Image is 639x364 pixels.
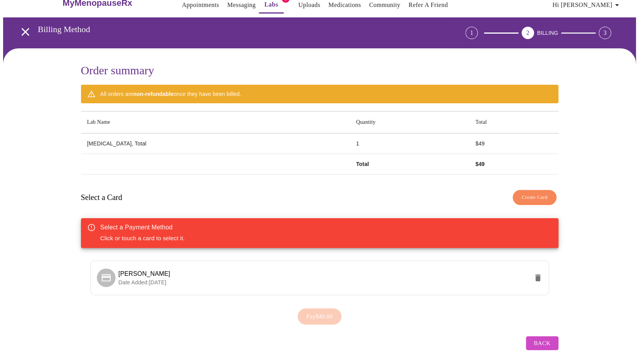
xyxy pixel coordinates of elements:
[100,87,241,101] div: All orders are once they have been billed.
[356,161,369,167] strong: Total
[522,193,548,202] span: Create Card
[465,27,478,39] div: 1
[469,133,558,154] td: $ 49
[350,111,469,133] th: Quantity
[529,268,547,287] button: delete
[38,24,422,34] h3: Billing Method
[537,30,558,36] span: BILLING
[14,21,37,43] button: open drawer
[119,279,167,285] span: Date Added: [DATE]
[350,133,469,154] td: 1
[513,190,556,205] button: Create Card
[100,223,185,232] div: Select a Payment Method
[522,27,534,39] div: 2
[119,270,171,277] span: [PERSON_NAME]
[599,27,611,39] div: 3
[133,91,174,97] strong: non-refundable
[81,193,122,202] h3: Select a Card
[81,133,350,154] td: [MEDICAL_DATA], Total
[534,338,550,348] span: Back
[81,111,350,133] th: Lab Name
[526,336,558,350] button: Back
[81,64,558,77] h3: Order summary
[100,220,185,246] div: Click or touch a card to select it.
[469,111,558,133] th: Total
[475,161,485,167] strong: $ 49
